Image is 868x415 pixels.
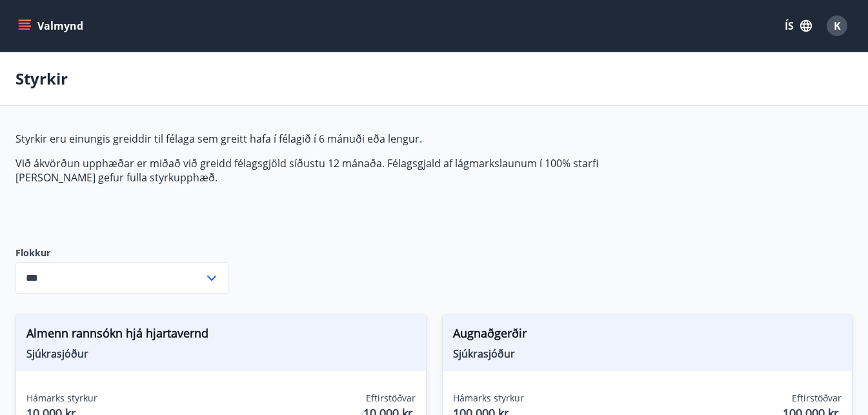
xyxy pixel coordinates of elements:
[26,325,416,347] span: Almenn rannsókn hjá hjartavernd
[26,392,97,405] span: Hámarks styrkur
[822,10,853,41] button: K
[15,68,68,90] p: Styrkir
[778,14,819,37] button: ÍS
[366,392,416,405] span: Eftirstöðvar
[792,392,842,405] span: Eftirstöðvar
[453,347,842,361] span: Sjúkrasjóður
[15,156,625,185] p: Við ákvörðun upphæðar er miðað við greidd félagsgjöld síðustu 12 mánaða. Félagsgjald af lágmarksl...
[26,347,416,361] span: Sjúkrasjóður
[15,132,625,146] p: Styrkir eru einungis greiddir til félaga sem greitt hafa í félagið í 6 mánuði eða lengur.
[15,247,228,259] label: Flokkur
[453,325,842,347] span: Augnaðgerðir
[15,14,88,37] button: menu
[453,392,524,405] span: Hámarks styrkur
[834,19,841,33] span: K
